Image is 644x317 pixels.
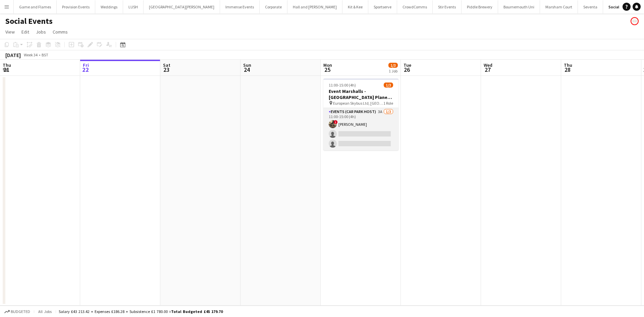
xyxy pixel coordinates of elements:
span: Sun [243,62,251,68]
span: 26 [402,66,411,73]
button: Sportserve [368,0,397,13]
span: 22 [82,66,89,73]
button: Corporate [260,0,287,13]
span: European Skybus Ltd, [GEOGRAPHIC_DATA], [GEOGRAPHIC_DATA], [GEOGRAPHIC_DATA], [GEOGRAPHIC_DATA] [333,101,383,106]
button: Weddings [95,0,123,13]
span: 24 [242,66,251,73]
span: Fri [83,62,89,68]
a: Comms [50,28,70,36]
button: [GEOGRAPHIC_DATA][PERSON_NAME] [144,0,220,13]
span: 1/3 [388,63,398,68]
span: Mon [323,62,332,68]
h1: Social Events [5,16,53,26]
app-card-role: Events (Car Park Host)3A1/311:00-15:00 (4h)![PERSON_NAME] [323,108,398,150]
a: Edit [19,28,32,36]
button: Immense Events [220,0,260,13]
button: Bournemouth Uni [498,0,540,13]
span: Week 34 [22,52,39,57]
a: View [3,28,17,36]
span: 25 [322,66,332,73]
span: Edit [21,29,29,35]
button: Piddle Brewery [462,0,498,13]
button: Provision Events [57,0,95,13]
div: 1 Job [389,68,397,73]
span: 1/3 [384,83,393,88]
div: BST [42,52,48,57]
span: 27 [483,66,492,73]
button: LUSH [123,0,144,13]
span: All jobs [37,309,53,314]
button: Social Events [603,0,638,13]
span: Jobs [36,29,46,35]
button: Budgeted [3,308,31,315]
button: Marsham Court [540,0,578,13]
span: Thu [3,62,11,68]
span: 1 Role [383,101,393,106]
button: Hall and [PERSON_NAME] [287,0,342,13]
app-job-card: 11:00-15:00 (4h)1/3Event Marshalls - [GEOGRAPHIC_DATA] Plane Pull European Skybus Ltd, [GEOGRAPHI... [323,78,398,150]
span: ! [334,120,338,124]
span: 23 [162,66,170,73]
button: Stir Events [433,0,462,13]
span: Wed [484,62,492,68]
button: CrowdComms [397,0,433,13]
button: Game and Flames [14,0,57,13]
div: [DATE] [5,52,21,58]
span: Thu [564,62,572,68]
span: Budgeted [11,309,30,314]
h3: Event Marshalls - [GEOGRAPHIC_DATA] Plane Pull [323,88,398,100]
span: View [5,29,15,35]
a: Jobs [33,28,49,36]
app-user-avatar: Event Temps [631,17,639,25]
span: 21 [2,66,11,73]
span: Comms [53,29,68,35]
div: Salary £43 213.42 + Expenses £186.28 + Subsistence £1 780.00 = [59,309,223,314]
span: Sat [163,62,170,68]
button: Kit & Kee [342,0,368,13]
span: 28 [563,66,572,73]
span: Total Budgeted £45 179.70 [171,309,223,314]
span: Tue [404,62,411,68]
button: Seventa [578,0,603,13]
span: 11:00-15:00 (4h) [329,83,356,88]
